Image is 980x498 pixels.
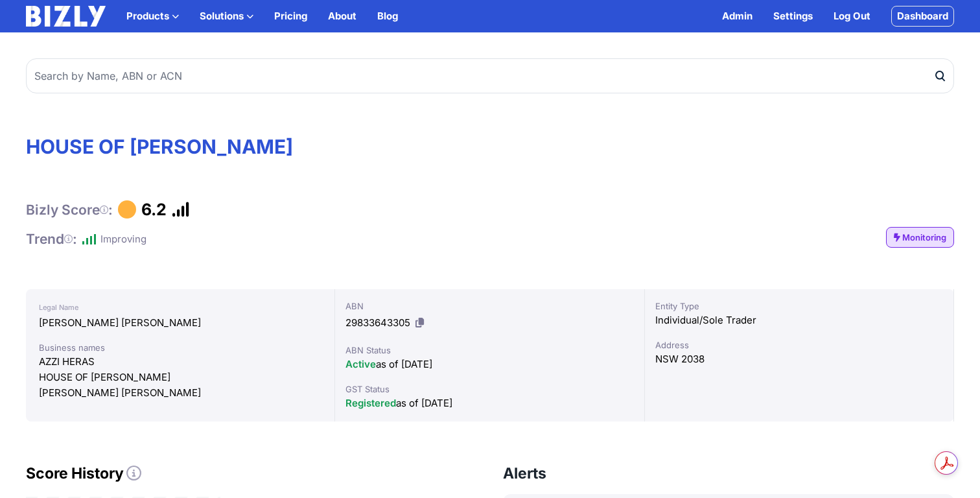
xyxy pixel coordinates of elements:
[26,463,477,484] h2: Score History
[200,8,253,24] button: Solutions
[345,316,410,329] span: 29833643305
[655,313,943,328] div: Individual/Sole Trader
[39,341,321,354] div: Business names
[722,8,752,24] a: Admin
[39,315,321,331] div: [PERSON_NAME] [PERSON_NAME]
[345,358,376,370] span: Active
[377,8,398,24] a: Blog
[100,231,146,247] div: Improving
[773,8,813,24] a: Settings
[891,6,954,27] a: Dashboard
[345,396,633,411] div: as of [DATE]
[39,300,321,315] div: Legal Name
[39,385,321,401] div: [PERSON_NAME] [PERSON_NAME]
[39,354,321,370] div: AZZI HERAS
[345,357,633,372] div: as of [DATE]
[141,200,167,219] h1: 6.2
[345,344,633,357] div: ABN Status
[26,135,954,158] h1: HOUSE OF [PERSON_NAME]
[26,201,113,219] h1: Bizly Score :
[655,300,943,313] div: Entity Type
[39,370,321,385] div: HOUSE OF [PERSON_NAME]
[26,58,954,93] input: Search by Name, ABN or ACN
[26,230,77,248] h1: Trend :
[345,383,633,396] div: GST Status
[274,8,307,24] a: Pricing
[902,231,946,244] span: Monitoring
[655,338,943,351] div: Address
[126,8,179,24] button: Products
[886,227,954,248] a: Monitoring
[503,463,546,484] h3: Alerts
[834,8,870,24] a: Log Out
[328,8,356,24] a: About
[345,397,396,409] span: Registered
[345,300,633,313] div: ABN
[655,351,943,367] div: NSW 2038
